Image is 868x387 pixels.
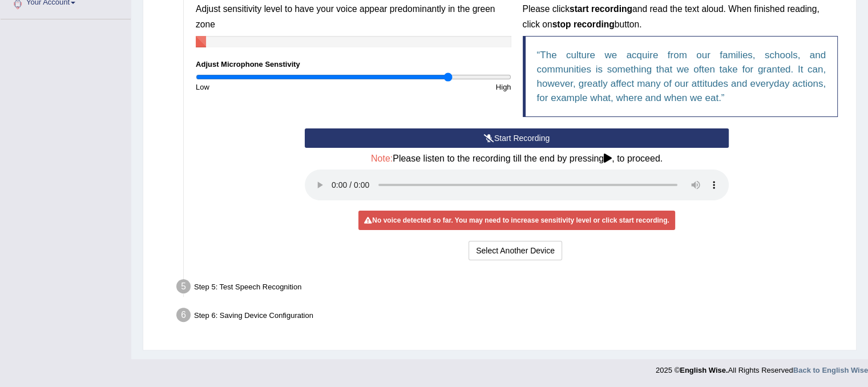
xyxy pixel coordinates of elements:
div: No voice detected so far. You may need to increase sensitivity level or click start recording. [358,211,675,230]
div: Step 5: Test Speech Recognition [171,276,851,301]
q: The culture we acquire from our families, schools, and communities is something that we often tak... [537,50,826,103]
strong: English Wise. [680,366,728,374]
div: Step 6: Saving Device Configuration [171,304,851,329]
div: 2025 © All Rights Reserved [656,359,868,376]
b: stop recording [552,19,615,29]
div: Low [190,82,353,92]
span: Note: [371,154,393,163]
a: Back to English Wise [793,366,868,374]
h4: Please listen to the recording till the end by pressing , to proceed. [305,154,729,164]
label: Adjust Microphone Senstivity [196,59,300,70]
b: start recording [570,4,632,14]
button: Start Recording [305,128,729,148]
div: High [353,82,516,92]
small: Adjust sensitivity level to have your voice appear predominantly in the green zone [196,4,495,29]
small: Please click and read the text aloud. When finished reading, click on button. [523,4,819,29]
button: Select Another Device [469,241,562,260]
